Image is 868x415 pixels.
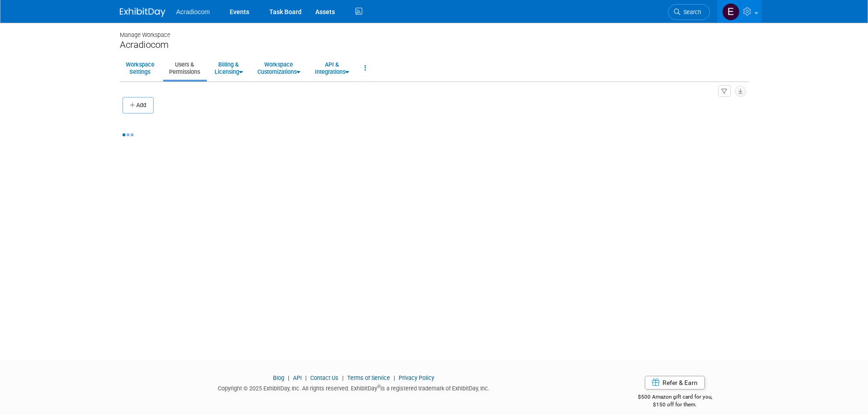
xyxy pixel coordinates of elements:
[668,4,710,20] a: Search
[391,374,397,381] span: |
[303,374,309,381] span: |
[209,57,249,79] a: Billing &Licensing
[123,97,154,113] button: Add
[601,387,749,408] div: $500 Amazon gift card for you,
[120,8,165,17] img: ExhibitDay
[310,374,339,381] a: Contact Us
[377,384,380,389] sup: ®
[293,374,302,381] a: API
[120,39,749,51] div: Acradiocom
[680,9,701,15] span: Search
[340,374,346,381] span: |
[252,57,306,79] a: WorkspaceCustomizations
[601,401,749,409] div: $150 off for them.
[309,57,355,79] a: API &Integrations
[722,3,740,20] img: Elizabeth Martinez
[120,57,160,79] a: WorkspaceSettings
[347,374,390,381] a: Terms of Service
[273,374,284,381] a: Blog
[120,382,588,393] div: Copyright © 2025 ExhibitDay, Inc. All rights reserved. ExhibitDay is a registered trademark of Ex...
[399,374,434,381] a: Privacy Policy
[286,374,292,381] span: |
[645,376,705,389] a: Refer & Earn
[123,133,134,136] img: loading...
[163,57,206,79] a: Users &Permissions
[120,23,749,39] div: Manage Workspace
[176,8,210,15] span: Acradiocom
